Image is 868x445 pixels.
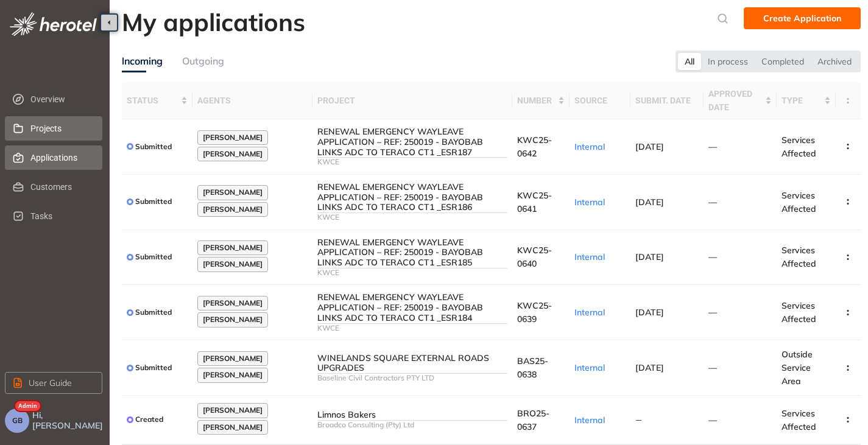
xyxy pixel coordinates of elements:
button: User Guide [5,372,102,394]
span: [PERSON_NAME] [203,423,263,432]
th: project [312,82,512,119]
span: — [708,415,717,426]
span: Internal [574,307,605,318]
span: [PERSON_NAME] [203,133,263,142]
span: number [517,94,556,107]
span: [DATE] [635,307,664,318]
span: status [127,94,178,107]
span: BAS25-0638 [517,356,548,380]
span: Create Application [763,12,841,25]
button: GB [5,408,29,433]
button: Create Application [744,7,861,29]
span: User Guide [29,376,72,390]
div: RENEWAL EMERGENCY WAYLEAVE APPLICATION – REF: 250019 - BAYOBAB LINKS ADC TO TERACO CT1 _ESR186 [317,182,507,212]
span: Submitted [135,308,172,317]
span: Internal [574,362,605,373]
div: WINELANDS SQUARE EXTERNAL ROADS UPGRADES [317,353,507,374]
span: [DATE] [635,141,664,152]
th: approved date [704,82,777,119]
span: Services Affected [782,300,816,324]
span: Services Affected [782,408,816,432]
th: status [122,82,192,119]
span: Hi, [PERSON_NAME] [32,410,105,431]
th: number [512,82,570,119]
span: KWC25-0640 [517,245,552,269]
span: Services Affected [782,135,816,159]
span: Internal [574,197,605,208]
span: [PERSON_NAME] [203,354,263,363]
span: [DATE] [635,362,664,373]
span: [PERSON_NAME] [203,188,263,197]
span: approved date [708,87,763,114]
span: [PERSON_NAME] [203,406,263,415]
div: Limnos Bakers [317,410,507,420]
span: Services Affected [782,190,816,214]
div: KWCE [317,158,507,166]
span: Applications [30,145,93,170]
th: source [570,82,630,119]
th: agents [192,82,312,119]
div: KWCE [317,324,507,332]
span: Submitted [135,363,172,372]
span: [DATE] [635,251,664,262]
div: KWCE [317,268,507,277]
span: — [708,307,717,318]
span: Created [135,415,163,424]
span: [PERSON_NAME] [203,260,263,268]
span: — [635,415,642,425]
span: Internal [574,251,605,262]
span: GB [12,416,23,425]
div: Incoming [122,54,163,69]
span: KWC25-0641 [517,190,552,214]
div: RENEWAL EMERGENCY WAYLEAVE APPLICATION – REF: 250019 - BAYOBAB LINKS ADC TO TERACO CT1 _ESR184 [317,292,507,323]
span: BRO25-0637 [517,408,549,432]
div: KWCE [317,213,507,222]
div: Completed [755,53,811,70]
span: Submitted [135,142,172,151]
div: Outgoing [182,54,224,69]
th: type [777,82,836,119]
div: RENEWAL EMERGENCY WAYLEAVE APPLICATION – REF: 250019 - BAYOBAB LINKS ADC TO TERACO CT1 _ESR185 [317,237,507,268]
div: Broadco Consulting (Pty) Ltd [317,421,507,429]
span: Internal [574,141,605,152]
span: Overview [30,87,93,111]
span: — [708,141,717,152]
span: Submitted [135,197,172,206]
span: Internal [574,415,605,426]
span: Projects [30,116,93,141]
span: — [708,362,717,373]
span: [PERSON_NAME] [203,205,263,214]
span: — [708,197,717,208]
span: Tasks [30,204,93,228]
span: — [708,251,717,262]
div: Baseline Civil Contractors PTY LTD [317,374,507,382]
img: logo [10,12,97,36]
div: RENEWAL EMERGENCY WAYLEAVE APPLICATION – REF: 250019 - BAYOBAB LINKS ADC TO TERACO CT1 _ESR187 [317,127,507,157]
span: [PERSON_NAME] [203,244,263,252]
span: Submitted [135,253,172,261]
span: type [782,94,822,107]
div: Archived [811,53,858,70]
span: Customers [30,175,93,199]
span: [DATE] [635,197,664,208]
span: Services Affected [782,245,816,269]
th: submit. date [630,82,704,119]
h2: My applications [122,7,305,37]
span: KWC25-0642 [517,135,552,159]
span: Outside Service Area [782,349,813,387]
div: All [678,53,701,70]
span: [PERSON_NAME] [203,299,263,307]
div: In process [701,53,755,70]
span: [PERSON_NAME] [203,315,263,324]
span: [PERSON_NAME] [203,371,263,379]
span: KWC25-0639 [517,300,552,324]
span: [PERSON_NAME] [203,150,263,158]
